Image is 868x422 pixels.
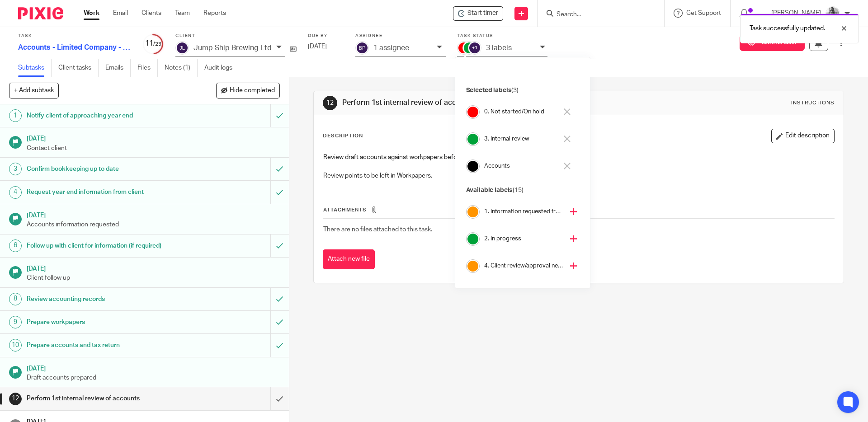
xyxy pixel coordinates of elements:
a: Files [137,59,158,77]
span: (15) [513,187,523,193]
div: 9 [9,316,22,328]
span: Hide completed [230,87,275,94]
button: + Add subtask [9,83,59,98]
small: /23 [153,42,161,47]
a: Email [113,9,128,18]
h1: Review accounting records [27,292,183,306]
p: Client follow up [27,273,280,282]
span: (3) [511,87,519,94]
div: 12 [9,393,22,405]
a: Team [175,9,190,18]
a: Client tasks [58,59,99,77]
h1: Confirm bookkeeping up to date [27,162,183,176]
label: Client [175,33,297,39]
h4: 1. Information requested from client [484,207,564,216]
h1: [DATE] [27,132,280,143]
a: Work [84,9,99,18]
span: There are no files attached to this task. [323,226,432,233]
p: Accounts information requested [27,220,280,229]
h4: Accounts [484,162,557,170]
p: Draft accounts prepared [27,373,280,382]
a: Reports [203,9,226,18]
a: Notes (1) [165,59,198,77]
span: Attachments [323,207,367,212]
a: Clients [142,9,161,18]
span: [DATE] [308,43,327,50]
p: 3 labels [486,44,512,52]
label: Assignee [355,33,446,39]
h1: Perform 1st internal review of accounts [342,98,598,108]
h1: Prepare accounts and tax return [27,338,183,352]
h1: [DATE] [27,262,280,273]
h1: [DATE] [27,209,280,220]
div: 10 [9,339,22,352]
button: Attach new file [323,249,375,270]
h1: Prepare workpapers [27,315,183,329]
p: Review points to be left in Workpapers. [323,171,834,180]
div: 11 [142,38,164,49]
a: Audit logs [204,59,239,77]
p: Description [323,132,363,140]
img: svg%3E [355,41,369,55]
div: 8 [9,293,22,305]
button: Edit description [771,129,835,143]
p: 1 assignee [373,44,409,52]
h4: 4. Client review/approval needed [484,262,564,270]
div: Jump Ship Brewing Ltd - Accounts - Limited Company - 2024 [453,6,503,21]
p: Contact client [27,144,280,153]
h4: 3. Internal review [484,135,557,143]
img: IMG_9585.jpg [826,6,840,21]
a: Subtasks [18,59,52,77]
p: Task successfully updated. [750,24,825,33]
p: Selected labels [466,86,579,95]
div: 3 [9,163,22,175]
h1: Notify client of approaching year end [27,109,183,122]
label: Due by [308,33,344,39]
p: Jump Ship Brewing Ltd [193,44,272,52]
div: +1 [469,42,480,53]
h1: [DATE] [27,362,280,373]
p: Review draft accounts against workpapers before sending to client for comments [323,153,834,162]
label: Task [18,33,131,39]
div: 6 [9,239,22,252]
img: svg%3E [175,41,189,55]
h1: Follow up with client for information (if required) [27,239,183,253]
div: 1 [9,109,22,122]
div: 4 [9,186,22,199]
h1: Request year end information from client [27,185,183,199]
p: Available labels [466,186,579,195]
img: Pixie [18,7,63,19]
button: Hide completed [216,83,280,98]
div: 12 [323,96,337,110]
h1: Perform 1st internal review of accounts [27,392,183,405]
div: Instructions [791,99,835,107]
h4: 2. In progress [484,234,564,243]
h4: 0. Not started/On hold [484,108,557,116]
a: Emails [105,59,131,77]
